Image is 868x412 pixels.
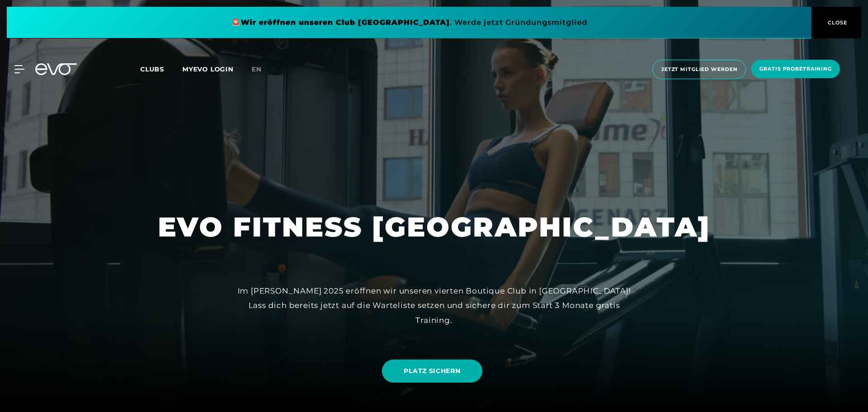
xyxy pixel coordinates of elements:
span: Jetzt Mitglied werden [661,66,737,73]
span: CLOSE [825,19,848,27]
a: en [252,64,272,75]
div: Im [PERSON_NAME] 2025 eröffnen wir unseren vierten Boutique Club in [GEOGRAPHIC_DATA]! Lass dich ... [230,284,638,327]
a: PLATZ SICHERN [382,360,482,383]
span: Clubs [140,65,164,73]
a: Gratis Probetraining [749,60,843,79]
a: Clubs [140,65,182,73]
a: Jetzt Mitglied werden [650,60,749,79]
span: PLATZ SICHERN [404,366,460,376]
a: MYEVO LOGIN [182,65,234,73]
h1: EVO FITNESS [GEOGRAPHIC_DATA] [158,209,711,245]
span: Gratis Probetraining [759,65,832,73]
button: CLOSE [811,7,861,38]
span: en [252,65,262,73]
